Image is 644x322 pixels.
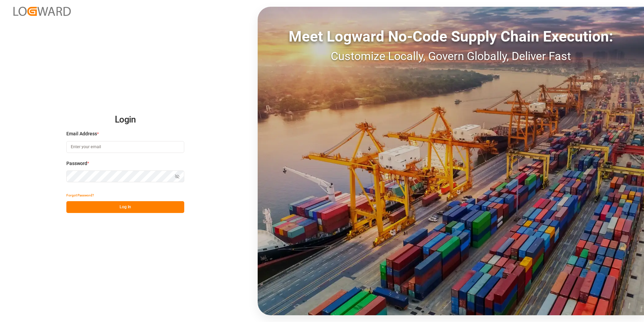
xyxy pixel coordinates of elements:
[66,141,184,153] input: Enter your email
[258,48,644,65] div: Customize Locally, Govern Globally, Deliver Fast
[13,7,71,16] img: Logward_new_orange.png
[258,25,644,48] div: Meet Logward No-Code Supply Chain Execution:
[66,189,94,201] button: Forgot Password?
[66,109,184,131] h2: Login
[66,130,97,137] span: Email Address
[66,201,184,213] button: Log In
[66,160,87,167] span: Password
